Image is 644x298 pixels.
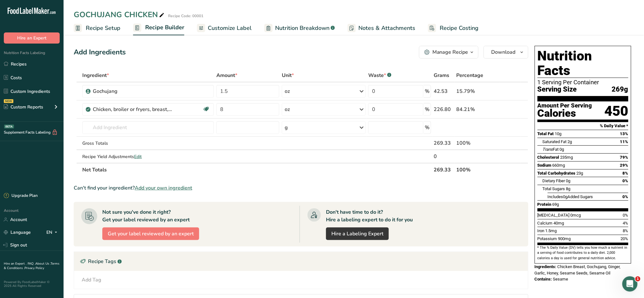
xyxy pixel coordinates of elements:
[623,213,628,218] span: 0%
[543,147,559,152] span: Fat
[455,163,499,176] th: 100%
[543,147,553,152] i: Trans
[623,194,628,199] span: 0%
[538,171,576,176] span: Total Carbohydrates
[620,139,628,144] span: 11%
[538,213,570,218] span: [MEDICAL_DATA]
[102,208,190,224] div: Not sure you've done it right? Get your label reviewed by an expert
[82,276,101,284] div: Add Tag
[538,245,628,261] section: * The % Daily Value (DV) tells you how much a nutrient in a serving of food contributes to a dail...
[4,261,59,270] a: Terms & Conditions .
[82,72,109,79] span: Ingredient
[4,125,14,128] div: BETA
[46,229,60,236] div: EN
[4,32,60,44] button: Hire an Expert
[538,49,628,78] h1: Nutrition Facts
[434,87,454,95] div: 42.53
[623,221,628,225] span: 4%
[326,227,389,240] a: Hire a Labeling Expert
[538,228,545,233] span: Iron
[74,21,120,35] a: Recipe Setup
[434,72,449,79] span: Grams
[282,72,294,79] span: Unit
[543,186,565,191] span: Total Sugars
[552,163,565,168] span: 660mg
[358,24,415,32] span: Notes & Attachments
[197,21,252,35] a: Customize Label
[4,280,60,288] div: Powered By FoodLabelMaker © 2025 All Rights Reserved
[560,155,573,160] span: 235mg
[546,228,557,233] span: 1.5mg
[622,276,638,292] iframe: Intercom live chat
[93,87,172,95] div: Gochujang
[635,276,641,281] span: 1
[434,153,454,160] div: 0
[535,264,557,269] span: Ingredients:
[538,79,628,86] div: 1 Serving Per Container
[4,104,43,110] div: Custom Reports
[434,106,454,113] div: 226.80
[577,171,583,176] span: 23g
[560,147,564,152] span: 0g
[548,194,593,199] span: Includes Added Sugars
[456,87,498,95] div: 15.79%
[538,103,592,109] div: Amount Per Serving
[535,264,621,275] span: Chicken Breast, Gochujang, Ginger, Garlic, Honey, Sesame Seeds, Sesame Oil
[168,13,203,19] div: Recipe Code: 00001
[24,266,44,270] a: Privacy Policy
[285,124,288,131] div: g
[74,252,528,271] div: Recipe Tags
[93,106,172,113] div: Chicken, broiler or fryers, breast, skinless, boneless, meat only, cooked, grilled
[543,178,565,183] span: Dietary Fiber
[432,163,455,176] th: 269.33
[102,227,199,240] button: Get your label reviewed by an expert
[4,227,31,238] a: Language
[419,46,478,59] button: Manage Recipe
[554,221,564,225] span: 40mg
[4,261,26,266] a: Hire an Expert .
[208,24,252,32] span: Customize Label
[621,236,628,241] span: 20%
[571,213,581,218] span: 0mcg
[620,163,628,168] span: 29%
[620,155,628,160] span: 79%
[491,48,516,56] span: Download
[566,178,571,183] span: 0g
[108,230,194,238] span: Get your label reviewed by an expert
[620,131,628,136] span: 13%
[145,23,184,32] span: Recipe Builder
[456,106,498,113] div: 84.21%
[82,121,214,134] input: Add Ingredient
[285,87,290,95] div: oz
[135,184,192,192] span: Add your own ingredient
[605,103,628,120] div: 450
[81,163,432,176] th: Net Totals
[326,208,413,224] div: Don't have time to do it? Hire a labeling expert to do it for you
[568,139,572,144] span: 2g
[264,21,335,35] a: Nutrition Breakdown
[82,140,214,147] div: Gross Totals
[432,48,468,56] div: Manage Recipe
[456,72,483,79] span: Percentage
[558,236,571,241] span: 900mg
[440,24,479,32] span: Recipe Costing
[538,221,553,225] span: Calcium
[563,194,568,199] span: 0g
[538,109,592,118] div: Calories
[538,155,559,160] span: Cholesterol
[4,99,13,103] div: NEW
[543,139,567,144] span: Saturated Fat
[74,9,166,20] div: GOCHUJANG CHICKEN
[535,277,552,281] span: Contains:
[368,72,391,79] div: Waste
[538,131,554,136] span: Total Fat
[216,72,237,79] span: Amount
[86,24,120,32] span: Recipe Setup
[82,153,214,160] div: Recipe Yield Adjustments
[538,163,552,168] span: Sodium
[538,236,557,241] span: Potassium
[552,202,559,207] span: 69g
[538,122,628,130] section: % Daily Value *
[612,86,628,94] span: 269g
[623,228,628,233] span: 8%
